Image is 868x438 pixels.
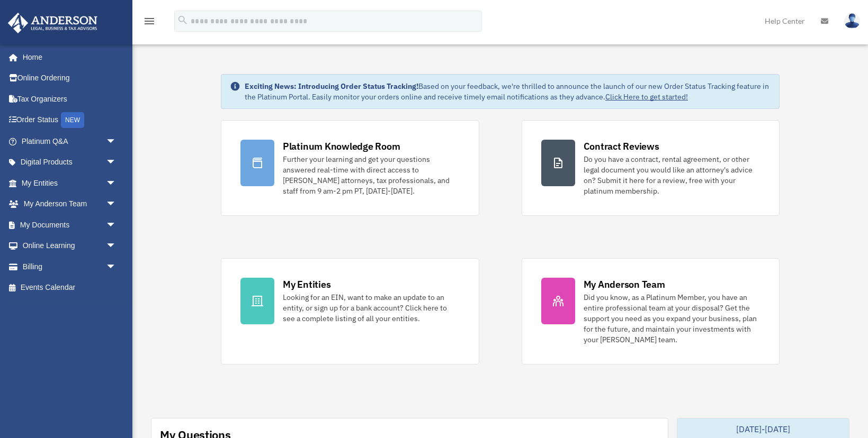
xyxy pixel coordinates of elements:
[245,81,771,102] div: Based on your feedback, we're thrilled to announce the launch of our new Order Status Tracking fe...
[584,278,665,291] div: My Anderson Team
[7,47,127,68] a: Home
[221,120,479,216] a: Platinum Knowledge Room Further your learning and get your questions answered real-time with dire...
[221,258,479,364] a: My Entities Looking for an EIN, want to make an update to an entity, or sign up for a bank accoun...
[7,172,132,194] a: My Entitiesarrow_drop_down
[7,256,132,277] a: Billingarrow_drop_down
[283,278,330,291] div: My Entities
[7,152,132,173] a: Digital Productsarrow_drop_down
[7,235,132,257] a: Online Learningarrow_drop_down
[106,214,127,236] span: arrow_drop_down
[7,131,132,152] a: Platinum Q&Aarrow_drop_down
[245,81,418,91] strong: Exciting News: Introducing Order Status Tracking!
[584,292,760,345] div: Did you know, as a Platinum Member, you have an entire professional team at your disposal? Get th...
[7,88,132,109] a: Tax Organizers
[283,292,460,324] div: Looking for an EIN, want to make an update to an entity, or sign up for a bank account? Click her...
[283,154,460,196] div: Further your learning and get your questions answered real-time with direct access to [PERSON_NAM...
[522,120,780,216] a: Contract Reviews Do you have a contract, rental agreement, or other legal document you would like...
[143,19,156,28] a: menu
[7,109,132,131] a: Order StatusNEW
[283,140,400,153] div: Platinum Knowledge Room
[106,235,127,257] span: arrow_drop_down
[7,194,132,215] a: My Anderson Teamarrow_drop_down
[106,131,127,152] span: arrow_drop_down
[106,152,127,174] span: arrow_drop_down
[7,277,132,298] a: Events Calendar
[5,13,101,33] img: Anderson Advisors Platinum Portal
[584,140,659,153] div: Contract Reviews
[522,258,780,364] a: My Anderson Team Did you know, as a Platinum Member, you have an entire professional team at your...
[7,214,132,235] a: My Documentsarrow_drop_down
[106,194,127,215] span: arrow_drop_down
[605,92,688,102] a: Click Here to get started!
[584,154,760,196] div: Do you have a contract, rental agreement, or other legal document you would like an attorney's ad...
[177,14,189,26] i: search
[7,68,132,89] a: Online Ordering
[844,13,860,29] img: User Pic
[143,15,156,28] i: menu
[106,172,127,194] span: arrow_drop_down
[61,112,84,128] div: NEW
[106,256,127,278] span: arrow_drop_down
